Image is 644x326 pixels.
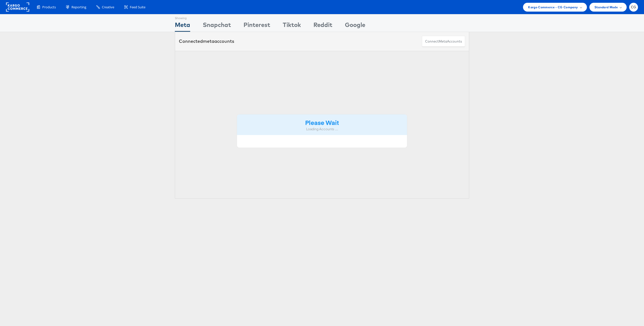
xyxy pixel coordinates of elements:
[283,20,301,32] div: Tiktok
[241,127,403,132] div: Loading Accounts ....
[130,5,145,10] span: Feed Suite
[313,20,332,32] div: Reddit
[631,6,636,9] span: CG
[345,20,365,32] div: Google
[244,20,270,32] div: Pinterest
[179,38,234,45] div: Connected accounts
[42,5,56,10] span: Products
[175,20,190,32] div: Meta
[71,5,86,10] span: Reporting
[594,5,618,10] span: Standard Mode
[422,36,465,47] button: ConnectmetaAccounts
[102,5,114,10] span: Creative
[305,118,339,126] strong: Please Wait
[175,14,190,20] div: Showing
[203,20,231,32] div: Snapchat
[203,38,214,44] span: meta
[439,39,447,44] span: meta
[528,5,578,10] span: Kargo Commerce - CG Company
